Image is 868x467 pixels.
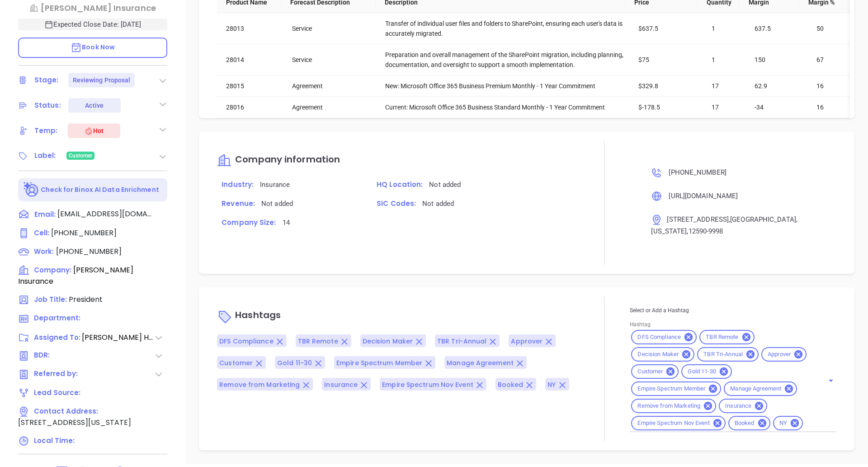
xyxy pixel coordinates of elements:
[698,351,748,358] span: TBR Tri-Annual
[755,81,804,91] div: 62.9
[34,369,81,380] span: Referred by:
[669,168,726,176] span: [PHONE_NUMBER]
[85,98,104,113] div: Active
[71,43,115,52] span: Book Now
[816,81,846,91] div: 16
[18,19,167,30] p: Expected Close Date: [DATE]
[511,337,542,346] span: Approver
[41,185,159,195] p: Check for Binox AI Data Enrichment
[385,50,626,70] div: Preparation and overall management of the SharePoint migration, including planning, documentation...
[773,416,803,430] div: NY
[755,55,804,65] div: 150
[755,102,804,112] div: -34
[377,180,423,189] span: HQ Location:
[382,380,473,389] span: Empire Spectrum Nov Event
[34,124,58,138] div: Temp:
[712,24,741,33] div: 1
[82,332,154,343] span: [PERSON_NAME] Humber
[638,24,699,33] div: $637.5
[725,385,787,393] span: Manage Agreement
[631,347,694,362] div: Decision Maker
[363,337,413,346] span: Decision Maker
[816,102,846,112] div: 16
[226,81,279,91] div: 28015
[235,309,281,322] span: Hashtags
[34,247,54,256] span: Work:
[34,295,67,304] span: Job Title:
[632,334,686,341] span: DFS Compliance
[761,347,807,362] div: Approver
[630,305,836,315] p: Select or Add a Hashtag
[34,388,80,397] span: Lead Source:
[825,374,837,387] button: Open
[226,102,279,112] div: 28016
[283,219,290,227] span: 14
[728,416,770,430] div: Booked
[69,151,93,161] span: Customer
[697,347,759,362] div: TBR Tri-Annual
[729,419,760,427] span: Booked
[292,81,373,91] div: Agreement
[755,24,804,33] div: 637.5
[51,228,117,238] span: [PHONE_NUMBER]
[222,218,276,227] span: Company Size:
[385,102,626,112] div: Current: Microsoft Office 365 Business Standard Monthly - 1 Year Commitment
[18,417,131,428] span: [STREET_ADDRESS][US_STATE]
[18,2,167,14] p: [PERSON_NAME] Insurance
[669,192,738,200] span: [URL][DOMAIN_NAME]
[700,334,744,341] span: TBR Remote
[222,199,255,208] span: Revenue:
[712,81,741,91] div: 17
[816,55,846,65] div: 67
[385,81,626,91] div: New: Microsoft Office 365 Business Premium Monthly - 1 Year Commitment
[69,294,103,305] span: President
[667,215,729,224] span: [STREET_ADDRESS]
[235,153,340,166] span: Company information
[631,381,721,396] div: Empire Spectrum Member
[292,102,373,112] div: Agreement
[729,215,796,224] span: , [GEOGRAPHIC_DATA]
[24,182,39,198] img: Ai-Enrich-DaqCidB-.svg
[226,24,279,33] div: 28013
[762,351,796,358] span: Approver
[298,337,338,346] span: TBR Remote
[324,380,358,389] span: Insurance
[638,102,699,112] div: $-178.5
[57,209,152,219] span: [EMAIL_ADDRESS][DOMAIN_NAME]
[222,180,254,189] span: Industry:
[547,380,556,389] span: NY
[385,19,626,38] div: Transfer of individual user files and folders to SharePoint, ensuring each user's data is accurat...
[34,149,56,162] div: Label:
[687,227,723,235] span: , 12590-9998
[34,333,81,343] span: Assigned To:
[34,313,80,323] span: Department:
[34,228,49,238] span: Cell :
[719,399,767,413] div: Insurance
[292,55,373,65] div: Service
[498,380,524,389] span: Booked
[816,24,846,33] div: 50
[219,380,300,389] span: Remove from Marketing
[682,368,721,376] span: Gold 11-30
[447,358,514,367] span: Manage Agreement
[638,81,699,91] div: $329.8
[724,381,797,396] div: Manage Agreement
[217,155,340,165] a: Company information
[34,406,98,416] span: Contact Address:
[631,364,679,379] div: Customer
[429,181,461,189] span: Not added
[631,330,697,344] div: DFS Compliance
[34,436,75,445] span: Local Time:
[336,358,422,367] span: Empire Spectrum Member
[261,200,293,208] span: Not added
[632,419,715,427] span: Empire Spectrum Nov Event
[56,246,122,257] span: [PHONE_NUMBER]
[630,322,651,328] label: Hashtag
[638,55,699,65] div: $75
[292,24,373,33] div: Service
[219,337,273,346] span: DFS Compliance
[631,399,716,413] div: Remove from Marketing
[34,73,59,87] div: Stage:
[34,265,71,275] span: Company:
[712,102,741,112] div: 17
